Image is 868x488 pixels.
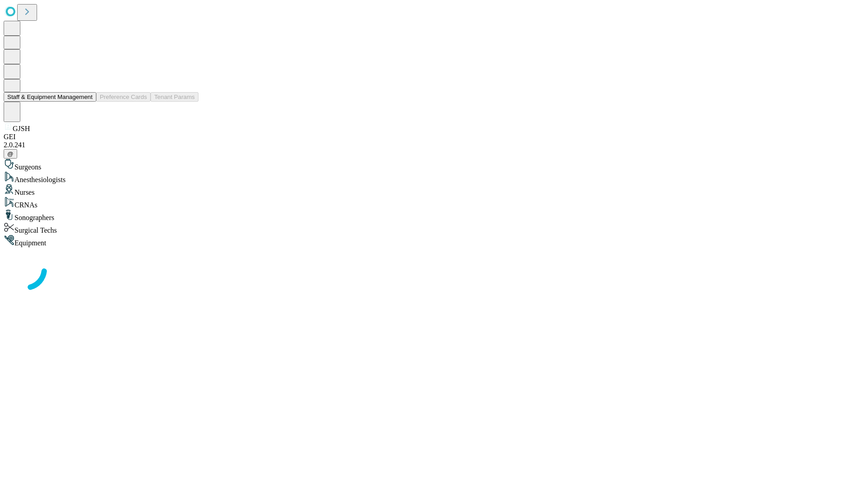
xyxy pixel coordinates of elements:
[4,159,864,171] div: Surgeons
[7,150,14,157] span: @
[4,197,864,209] div: CRNAs
[4,222,864,235] div: Surgical Techs
[151,92,198,102] button: Tenant Params
[96,92,151,102] button: Preference Cards
[4,133,864,141] div: GEI
[4,149,17,159] button: @
[4,209,864,222] div: Sonographers
[4,235,864,247] div: Equipment
[4,171,864,184] div: Anesthesiologists
[4,92,96,102] button: Staff & Equipment Management
[4,184,864,197] div: Nurses
[4,141,864,149] div: 2.0.241
[13,125,30,132] span: GJSH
